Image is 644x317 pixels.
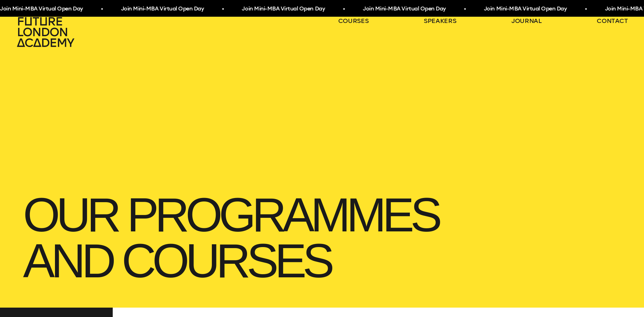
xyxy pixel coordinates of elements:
[585,3,587,15] span: •
[511,17,542,25] a: journal
[343,3,345,15] span: •
[338,17,369,25] a: courses
[424,17,456,25] a: speakers
[464,3,466,15] span: •
[222,3,224,15] span: •
[16,185,628,291] h1: our Programmes and courses
[597,17,628,25] a: contact
[101,3,103,15] span: •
